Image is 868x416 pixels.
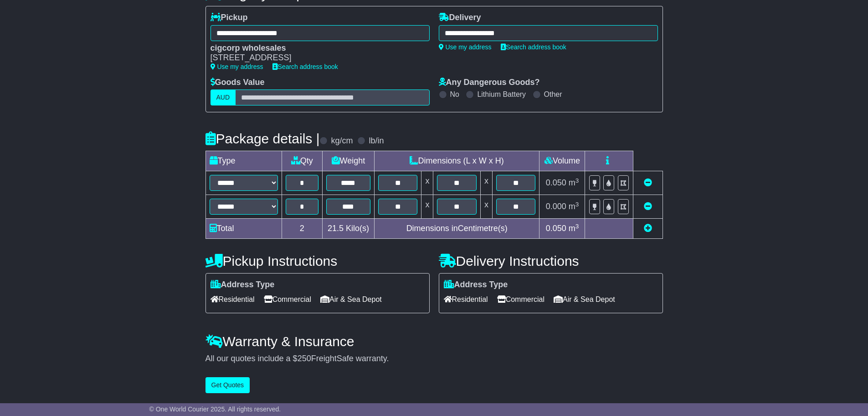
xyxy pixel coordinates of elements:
td: Type [205,151,282,171]
td: x [480,195,492,219]
h4: Package details | [205,131,320,146]
label: lb/in [369,136,384,146]
span: m [569,224,579,233]
h4: Warranty & Insurance [205,334,663,349]
sup: 3 [575,223,579,230]
label: kg/cm [331,136,353,146]
td: 2 [282,219,322,239]
label: Address Type [211,280,275,290]
span: 250 [298,354,311,363]
td: Qty [282,151,322,171]
span: Air & Sea Depot [554,292,615,306]
a: Remove this item [644,178,652,187]
label: Other [544,90,562,99]
span: Commercial [264,292,311,306]
td: x [480,171,492,195]
label: Pickup [211,13,248,23]
td: x [421,195,433,219]
label: Lithium Battery [477,90,526,99]
a: Add new item [644,224,652,233]
span: 0.000 [546,202,566,211]
span: 0.050 [546,178,566,187]
span: Residential [444,292,488,306]
span: Residential [211,292,255,306]
label: No [450,90,459,99]
span: 0.050 [546,224,566,233]
span: © One World Courier 2025. All rights reserved. [149,405,281,413]
span: Air & Sea Depot [320,292,382,306]
label: Any Dangerous Goods? [439,78,540,88]
span: m [569,178,579,187]
a: Use my address [439,43,492,51]
div: [STREET_ADDRESS] [211,53,421,63]
a: Remove this item [644,202,652,211]
h4: Delivery Instructions [439,253,663,269]
sup: 3 [575,201,579,208]
span: 21.5 [328,224,344,233]
label: Address Type [444,280,508,290]
div: All our quotes include a $ FreightSafe warranty. [205,354,663,364]
button: Get Quotes [205,377,250,393]
td: Dimensions in Centimetre(s) [374,219,539,239]
label: Delivery [439,13,481,23]
a: Search address book [272,63,338,70]
td: x [421,171,433,195]
h4: Pickup Instructions [205,253,430,269]
td: Dimensions (L x W x H) [374,151,539,171]
td: Weight [322,151,374,171]
a: Search address book [501,43,566,51]
label: Goods Value [211,78,265,88]
td: Kilo(s) [322,219,374,239]
div: cigcorp wholesales [211,43,421,53]
td: Volume [539,151,585,171]
td: Total [205,219,282,239]
span: Commercial [497,292,544,306]
sup: 3 [575,177,579,184]
a: Use my address [211,63,263,70]
span: m [569,202,579,211]
label: AUD [211,90,236,105]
